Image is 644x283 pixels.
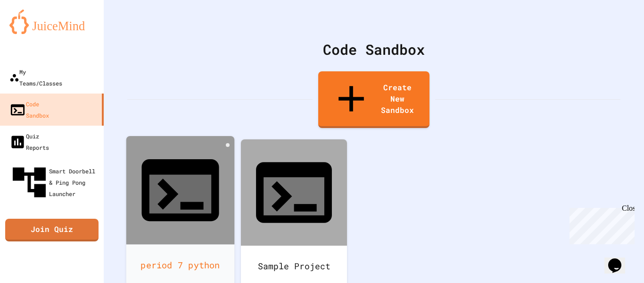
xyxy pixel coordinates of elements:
div: Code Sandbox [9,98,49,121]
div: Code Sandbox [127,39,620,60]
iframe: chat widget [566,204,635,244]
a: Join Quiz [5,219,99,241]
div: Smart Doorbell & Ping Pong Launcher [9,163,100,202]
a: Create New Sandbox [318,71,429,128]
div: My Teams/Classes [9,66,62,89]
div: Quiz Reports [9,130,49,153]
iframe: chat widget [604,245,635,274]
div: Chat with us now!Close [4,4,65,60]
img: logo-orange.svg [9,9,94,34]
